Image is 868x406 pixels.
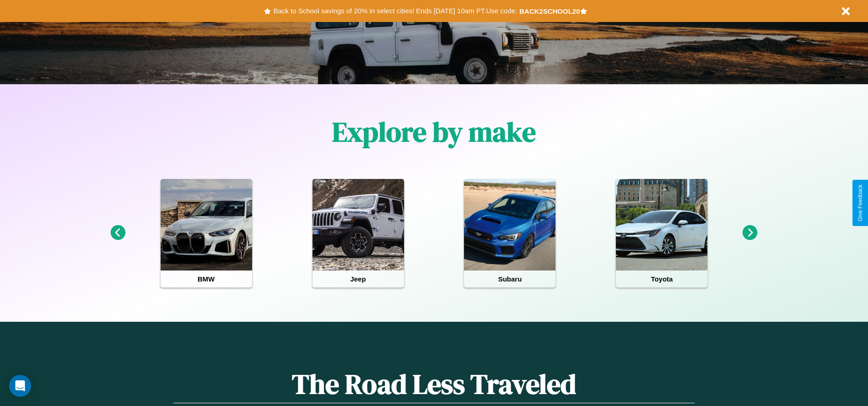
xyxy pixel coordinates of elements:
[332,113,536,151] h1: Explore by make
[464,271,555,287] h4: Subaru
[313,271,404,287] h4: Jeep
[161,271,252,287] h4: BMW
[173,365,694,403] h1: The Road Less Traveled
[271,5,519,17] button: Back to School savings of 20% in select cities! Ends [DATE] 10am PT.Use code:
[616,271,707,287] h4: Toyota
[9,375,31,397] div: Open Intercom Messenger
[857,184,863,222] div: Give Feedback
[519,7,580,15] b: BACK2SCHOOL20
